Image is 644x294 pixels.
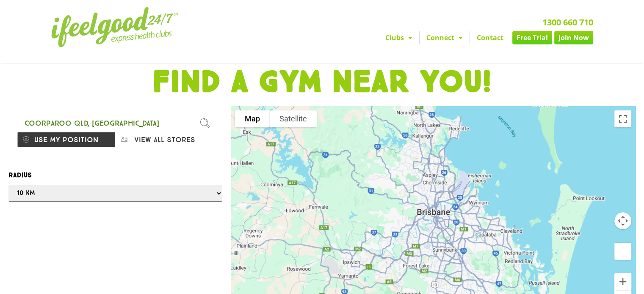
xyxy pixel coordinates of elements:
[4,67,640,98] h1: FIND A GYM NEAR YOU!
[200,118,210,128] img: search.svg
[270,110,317,127] button: Show satellite imagery
[8,170,222,181] label: Radius
[542,16,593,28] a: 1300 660 710
[420,31,470,44] a: Connect
[244,31,593,44] nav: Menu
[470,31,510,44] a: Contact
[554,31,593,44] a: Join Now
[512,31,552,44] a: Free Trial
[17,132,116,148] button: Use my position
[379,31,419,44] a: Clubs
[614,273,631,290] button: Zoom in
[235,110,270,127] button: Show street map
[614,110,631,127] button: Toggle fullscreen view
[614,243,631,260] button: Drag Pegman onto the map to open Street View
[116,132,214,148] button: View all stores
[614,212,631,229] button: Map camera controls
